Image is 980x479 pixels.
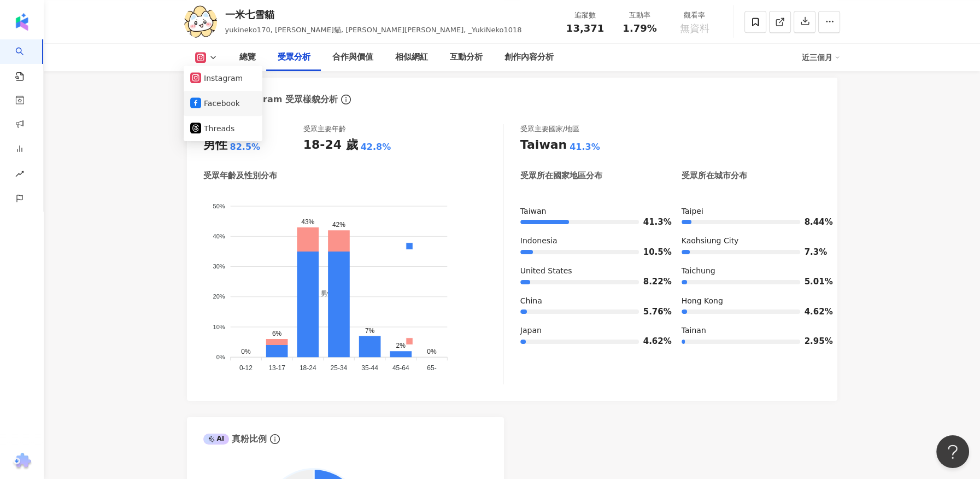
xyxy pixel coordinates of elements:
[203,137,227,154] div: 男性
[623,23,656,34] span: 1.79%
[268,433,281,446] span: info-circle
[682,266,821,277] div: Taichung
[303,124,346,134] div: 受眾主要年齡
[278,51,310,64] div: 受眾分析
[225,8,522,21] div: 一米七雪貓
[682,236,821,247] div: Kaohsiung City
[213,202,225,209] tspan: 50%
[520,170,602,182] div: 受眾所在國家地區分布
[303,137,358,154] div: 18-24 歲
[190,71,256,86] button: Instagram
[203,433,267,445] div: 真粉比例
[190,96,256,111] button: Facebook
[268,364,285,372] tspan: 13-17
[203,94,338,106] div: Instagram 受眾樣貌分析
[225,26,522,34] span: yukineko170, [PERSON_NAME]貓, [PERSON_NAME][PERSON_NAME], _YukiNeko1018
[805,248,821,256] span: 7.3%
[190,121,256,136] button: Threads
[361,141,391,153] div: 42.8%
[520,296,660,307] div: China
[570,141,600,153] div: 41.3%
[805,278,821,286] span: 5.01%
[213,293,225,300] tspan: 20%
[936,435,969,468] iframe: Help Scout Beacon - Open
[520,266,660,277] div: United States
[15,39,37,82] a: search
[643,248,660,256] span: 10.5%
[805,218,821,226] span: 8.44%
[15,163,24,188] span: rise
[392,364,409,372] tspan: 45-64
[239,364,252,372] tspan: 0-12
[674,10,715,21] div: 觀看率
[520,236,660,247] div: Indonesia
[330,364,347,372] tspan: 25-34
[184,5,217,38] img: KOL Avatar
[566,22,604,34] span: 13,371
[802,49,840,66] div: 近三個月
[520,137,567,154] div: Taiwan
[213,233,225,240] tspan: 40%
[565,10,606,21] div: 追蹤數
[619,10,661,21] div: 互動率
[805,337,821,346] span: 2.95%
[643,278,660,286] span: 8.22%
[239,51,256,64] div: 總覽
[805,308,821,316] span: 4.62%
[216,354,225,360] tspan: 0%
[520,325,660,336] div: Japan
[332,51,373,64] div: 合作與價值
[520,206,660,217] div: Taiwan
[395,51,428,64] div: 相似網紅
[213,263,225,270] tspan: 30%
[504,51,554,64] div: 創作內容分析
[203,434,230,445] div: AI
[682,325,821,336] div: Tainan
[361,364,378,372] tspan: 35-44
[339,93,353,106] span: info-circle
[230,141,261,153] div: 82.5%
[682,296,821,307] div: Hong Kong
[427,364,436,372] tspan: 65-
[682,170,747,182] div: 受眾所在城市分布
[643,337,660,346] span: 4.62%
[203,170,277,182] div: 受眾年齡及性別分布
[313,290,334,297] span: 男性
[11,453,33,470] img: chrome extension
[680,23,709,34] span: 無資料
[643,308,660,316] span: 5.76%
[13,13,31,31] img: logo icon
[450,51,483,64] div: 互動分析
[520,124,579,134] div: 受眾主要國家/地區
[682,206,821,217] div: Taipei
[299,364,316,372] tspan: 18-24
[643,218,660,226] span: 41.3%
[213,323,225,330] tspan: 10%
